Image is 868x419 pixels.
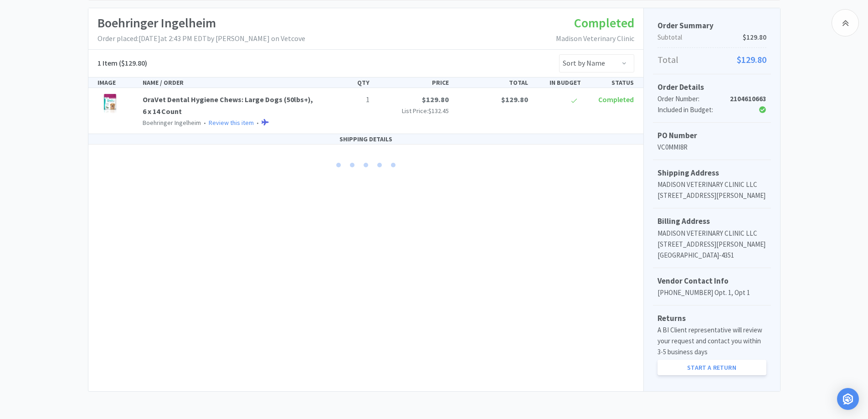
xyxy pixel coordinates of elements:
[98,57,147,69] h5: ($129.80)
[428,107,449,115] span: $132.45
[657,275,766,287] h5: Vendor Contact Info
[209,119,254,127] a: Review this item
[532,78,585,88] div: IN BUDGET
[657,312,766,325] h5: Returns
[373,78,452,88] div: PRICE
[143,119,201,127] span: Boehringer Ingelheim
[657,325,766,357] p: A BI Client representative will review your request and contact you within 3-5 business days
[320,78,373,88] div: QTY
[730,94,766,103] strong: 2104610663
[98,33,305,45] p: Order placed: [DATE] at 2:43 PM EDT by [PERSON_NAME] on Vetcove
[657,167,766,179] h5: Shipping Address
[657,250,766,261] p: [GEOGRAPHIC_DATA]-4351
[657,20,766,32] h5: Order Summary
[837,388,859,410] div: Open Intercom Messenger
[452,78,532,88] div: TOTAL
[98,58,118,67] span: 1 Item
[139,78,320,88] div: NAME / ORDER
[657,142,766,153] p: VC0MMI8R
[657,52,766,67] p: Total
[98,13,305,33] h1: Boehringer Ingelheim
[574,15,634,31] span: Completed
[598,95,634,104] span: Completed
[657,215,766,228] h5: Billing Address
[98,94,123,114] img: 49729a32df6f4e3cb1b32acac8e575d9_487091.png
[88,134,643,145] div: SHIPPING DETAILS
[743,32,766,43] span: $129.80
[255,119,260,127] span: •
[657,81,766,93] h5: Order Details
[501,95,528,104] span: $129.80
[657,93,730,104] div: Order Number:
[585,78,637,88] div: STATUS
[202,119,207,127] span: •
[737,52,766,67] span: $129.80
[657,239,766,250] p: [STREET_ADDRESS][PERSON_NAME]
[657,228,766,239] p: MADISON VETERINARY CLINIC LLC
[422,95,449,104] span: $129.80
[324,94,370,106] p: 1
[556,33,634,45] p: Madison Veterinary Clinic
[657,129,766,142] h5: PO Number
[657,179,766,201] p: MADISON VETERINARY CLINIC LLC [STREET_ADDRESS][PERSON_NAME]
[94,78,139,88] div: IMAGE
[657,32,766,43] p: Subtotal
[657,287,766,298] p: [PHONE_NUMBER] Opt. 1, Opt 1
[657,360,766,375] a: Start a Return
[143,95,313,116] a: OraVet Dental Hygiene Chews: Large Dogs (50lbs+), 6 x 14 Count
[657,104,730,115] div: Included in Budget:
[377,106,449,116] p: List Price:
